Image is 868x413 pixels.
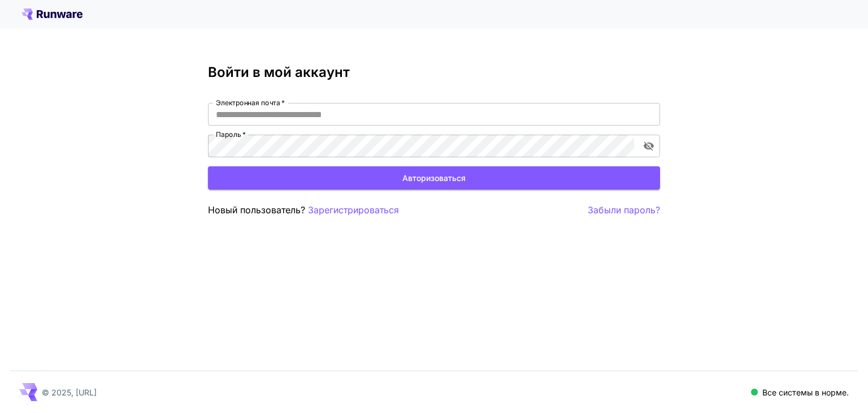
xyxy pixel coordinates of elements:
font: Все системы в норме. [762,388,849,397]
button: Зарегистрироваться [308,203,399,217]
button: Забыли пароль? [588,203,660,217]
font: Забыли пароль? [588,204,660,216]
font: Войти в мой аккаунт [208,64,350,80]
button: Авторизоваться [208,166,660,190]
font: Пароль [216,130,241,139]
font: Новый пользователь? [208,204,305,216]
font: © 2025, [URL] [42,388,97,397]
font: Авторизоваться [402,173,466,183]
font: Зарегистрироваться [308,204,399,216]
font: Электронная почта [216,98,280,107]
button: включить видимость пароля [639,136,659,156]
